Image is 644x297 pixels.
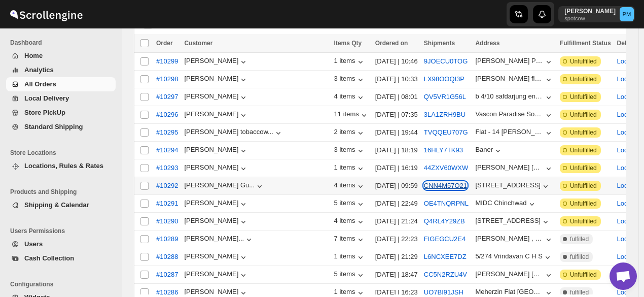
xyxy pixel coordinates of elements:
[375,163,418,173] div: [DATE] | 16:19
[570,164,597,172] span: Unfulfilled
[184,181,255,189] div: [PERSON_NAME] Gu...
[150,267,184,283] button: #10287
[334,181,366,191] button: 4 items
[334,199,366,209] div: 5 items
[570,111,597,119] span: Unfulfilled
[334,235,366,245] button: 7 items
[156,216,178,226] span: #10290
[424,75,464,83] button: LX98OOQI3P
[184,75,248,85] button: [PERSON_NAME]
[334,57,366,67] div: 1 items
[334,163,366,174] button: 1 items
[475,270,554,280] button: [PERSON_NAME] [GEOGRAPHIC_DATA][PERSON_NAME]
[184,110,248,120] div: [PERSON_NAME]
[475,128,544,136] div: Flat - 14 [PERSON_NAME][GEOGRAPHIC_DATA] , 3 rd floor Opposite traffic police [GEOGRAPHIC_DATA]
[6,77,116,91] button: All Orders
[475,252,542,260] div: 5/274 Vrindavan C H S
[424,271,467,278] button: CC5N2RZU4V
[375,270,418,280] div: [DATE] | 18:47
[570,75,597,83] span: Unfulfilled
[150,178,184,194] button: #10292
[150,160,184,176] button: #10293
[156,110,178,120] span: #10296
[24,52,43,59] span: Home
[610,262,637,290] div: Open chat
[375,181,418,191] div: [DATE] | 09:59
[475,146,493,153] div: Baner
[475,57,544,64] div: [PERSON_NAME] Princess [PERSON_NAME] Road [PERSON_NAME][GEOGRAPHIC_DATA]
[184,217,248,227] button: [PERSON_NAME]
[156,92,178,102] span: #10297
[24,162,103,170] span: Locations, Rules & Rates
[156,127,178,138] span: #10295
[334,146,366,156] div: 3 items
[570,253,589,261] span: fulfilled
[475,163,544,171] div: [PERSON_NAME] [STREET_ADDRESS][PERSON_NAME]
[570,271,597,279] span: Unfulfilled
[570,182,597,190] span: Unfulfilled
[564,7,616,15] p: [PERSON_NAME]
[184,146,248,156] button: [PERSON_NAME]
[184,92,248,103] div: [PERSON_NAME]
[334,252,366,262] div: 1 items
[375,252,418,262] div: [DATE] | 21:29
[184,199,248,209] button: [PERSON_NAME]
[24,123,83,130] span: Standard Shipping
[475,199,526,207] div: MIDC Chinchwad
[475,57,554,67] button: [PERSON_NAME] Princess [PERSON_NAME] Road [PERSON_NAME][GEOGRAPHIC_DATA]
[475,217,541,224] div: [STREET_ADDRESS]
[6,251,116,266] button: Cash Collection
[184,128,283,138] button: [PERSON_NAME] tobaccow...
[475,288,544,295] div: Meherzin Flat [GEOGRAPHIC_DATA][STREET_ADDRESS][PERSON_NAME],
[570,217,597,225] span: Unfulfilled
[424,217,465,225] button: Q4RL4Y29ZB
[150,195,184,212] button: #10291
[570,235,589,243] span: fulfilled
[424,182,467,189] button: CNN4M57O21
[150,213,184,229] button: #10290
[334,270,366,280] div: 5 items
[570,128,597,137] span: Unfulfilled
[564,15,616,21] p: spotcow
[150,89,184,105] button: #10297
[6,49,116,63] button: Home
[375,74,418,84] div: [DATE] | 10:33
[375,199,418,209] div: [DATE] | 22:49
[570,93,597,101] span: Unfulfilled
[424,146,463,154] button: 16HLY7TK93
[184,270,248,280] button: [PERSON_NAME]
[424,200,469,207] button: OE4TNQRPNL
[375,40,408,47] span: Ordered on
[24,80,56,88] span: All Orders
[475,217,551,227] button: [STREET_ADDRESS]
[334,75,366,85] button: 3 items
[375,145,418,155] div: [DATE] | 18:19
[375,234,418,244] div: [DATE] | 22:23
[156,40,173,47] span: Order
[8,2,84,27] img: ScrollEngine
[424,253,467,260] button: L6NCXEE7DZ
[150,249,184,265] button: #10288
[424,93,466,101] button: QV5VR1G56L
[375,216,418,226] div: [DATE] | 21:24
[184,163,248,174] button: [PERSON_NAME]
[424,40,455,47] span: Shipments
[334,110,369,120] button: 11 items
[334,217,366,227] div: 4 items
[150,231,184,247] button: #10289
[334,92,366,103] button: 4 items
[10,227,117,235] span: Users Permissions
[184,40,212,47] span: Customer
[424,288,463,296] button: UO7BI91JSH
[24,109,65,116] span: Store PickUp
[424,128,468,136] button: TVQQEU707G
[334,40,362,47] span: Items Qty
[6,237,116,251] button: Users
